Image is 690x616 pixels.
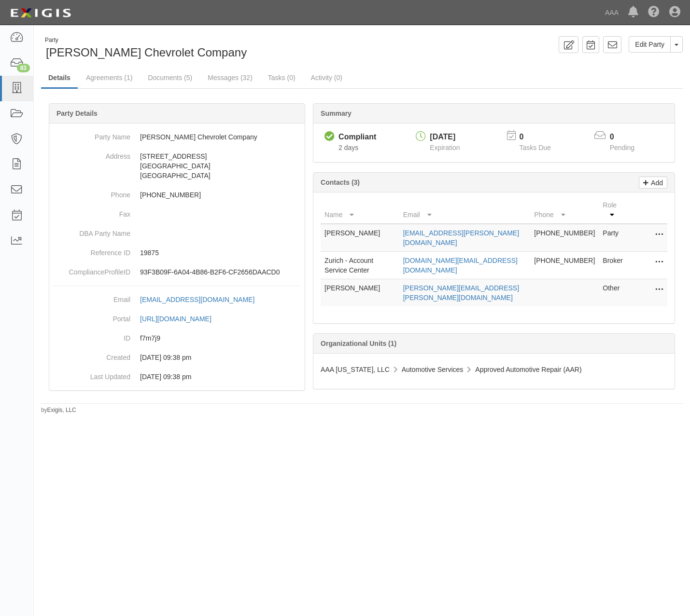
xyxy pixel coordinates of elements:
th: Role [599,196,629,224]
dt: Last Updated [53,367,130,382]
div: [EMAIL_ADDRESS][DOMAIN_NAME] [140,295,254,304]
td: [PHONE_NUMBER] [530,224,599,252]
a: [DOMAIN_NAME][EMAIL_ADDRESS][DOMAIN_NAME] [403,257,518,274]
span: Approved Automotive Repair (AAR) [475,366,581,373]
div: Galles Chevrolet Company [41,36,355,61]
a: Documents (5) [141,68,199,87]
dt: ComplianceProfileID [53,262,130,277]
span: Automotive Services [402,366,464,373]
a: Details [41,68,78,89]
a: Edit Party [629,36,671,53]
dt: Created [53,348,130,362]
b: Party Details [56,110,98,117]
dt: Portal [53,309,130,324]
a: [EMAIL_ADDRESS][PERSON_NAME][DOMAIN_NAME] [403,229,519,246]
a: Activity (0) [304,68,350,87]
span: Tasks Due [520,144,551,151]
a: [URL][DOMAIN_NAME] [140,315,222,323]
td: Zurich - Account Service Center [321,252,399,279]
dt: ID [53,329,130,343]
dt: Fax [53,205,130,219]
a: Agreements (1) [79,68,140,87]
dd: 03/09/2023 09:38 pm [53,348,301,367]
b: Contacts (3) [321,178,360,186]
div: Party [45,36,247,44]
i: Compliant [324,132,335,142]
span: Since 09/10/2025 [338,144,358,151]
dt: Phone [53,185,130,200]
p: Add [648,177,663,188]
dd: f7m7j9 [53,329,301,348]
a: Tasks (0) [261,68,303,87]
dt: Party Name [53,127,130,142]
dt: DBA Party Name [53,224,130,238]
dd: [PERSON_NAME] Chevrolet Company [53,127,301,147]
p: 19875 [140,248,301,258]
b: Organizational Units (1) [321,340,396,347]
a: Exigis, LLC [47,407,76,413]
td: Broker [599,252,629,279]
span: [PERSON_NAME] Chevrolet Company [46,46,247,59]
dd: 03/09/2023 09:38 pm [53,367,301,386]
a: [PERSON_NAME][EMAIL_ADDRESS][PERSON_NAME][DOMAIN_NAME] [403,284,519,301]
a: Messages (32) [200,68,260,87]
td: Other [599,279,629,307]
span: Expiration [430,144,460,151]
a: AAA [600,3,623,22]
td: [PERSON_NAME] [321,279,399,307]
span: Pending [610,144,634,151]
span: AAA [US_STATE], LLC [321,366,390,373]
th: Email [399,196,531,224]
i: Help Center - Complianz [648,7,660,18]
a: Add [639,177,667,189]
div: Compliant [338,132,376,143]
dt: Address [53,147,130,161]
p: 93F3B09F-6A04-4B86-B2F6-CF2656DAACD0 [140,267,301,277]
td: [PHONE_NUMBER] [530,252,599,279]
dt: Reference ID [53,243,130,258]
th: Phone [530,196,599,224]
div: [DATE] [430,132,460,143]
th: Name [321,196,399,224]
img: logo-5460c22ac91f19d4615b14bd174203de0afe785f0fc80cf4dbbc73dc1793850b.png [7,4,74,22]
p: 0 [610,132,647,143]
p: 0 [520,132,563,143]
b: Summary [321,110,352,117]
dt: Email [53,290,130,304]
div: 83 [17,64,30,72]
small: by [41,406,76,414]
td: [PERSON_NAME] [321,224,399,252]
a: [EMAIL_ADDRESS][DOMAIN_NAME] [140,296,265,303]
td: Party [599,224,629,252]
dd: [PHONE_NUMBER] [53,185,301,205]
dd: [STREET_ADDRESS] [GEOGRAPHIC_DATA] [GEOGRAPHIC_DATA] [53,147,301,185]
